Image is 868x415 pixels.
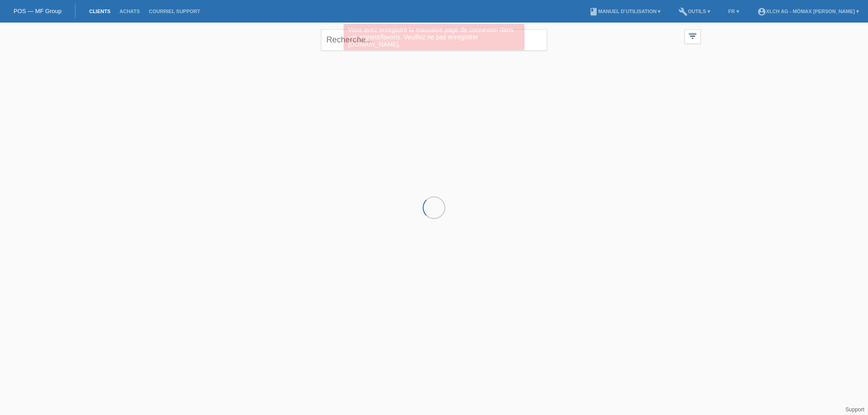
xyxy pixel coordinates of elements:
a: Clients [85,9,115,14]
a: POS — MF Group [14,8,61,14]
a: Achats [115,9,144,14]
i: book [589,7,598,16]
a: account_circleXLCH AG - Mömax [PERSON_NAME] ▾ [753,9,863,14]
i: build [679,7,688,16]
i: account_circle [757,7,766,16]
a: FR ▾ [724,9,744,14]
div: Vous avez enregistré la mauvaise page de connexion dans vos signets/favoris. Veuillez ne pas enre... [344,24,524,50]
a: Support [845,406,864,413]
a: buildOutils ▾ [674,9,714,14]
a: Courriel Support [144,9,204,14]
a: bookManuel d’utilisation ▾ [585,9,665,14]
